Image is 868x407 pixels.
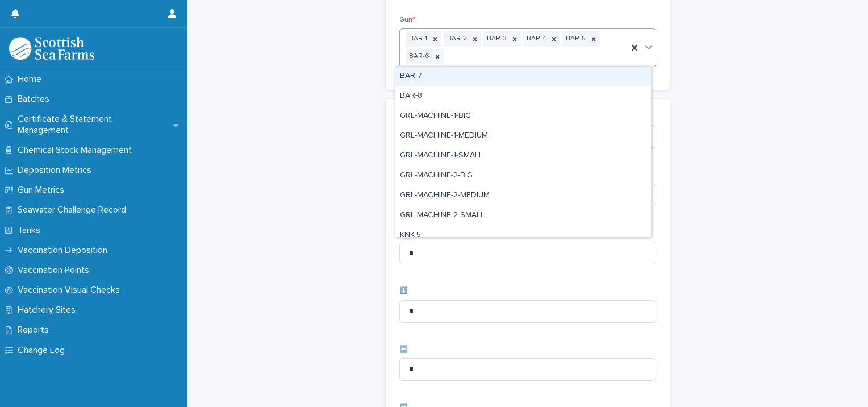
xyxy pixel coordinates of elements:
[13,265,98,276] p: Vaccination Points
[399,346,408,353] span: ⬅️
[399,288,408,294] span: ⬇️
[13,285,129,296] p: Vaccination Visual Checks
[562,31,587,47] div: BAR-5
[395,126,651,146] div: GRL-MACHINE-1-MEDIUM
[13,185,73,196] p: Gun Metrics
[523,31,548,47] div: BAR-4
[13,145,141,156] p: Chemical Stock Management
[13,225,49,236] p: Tanks
[395,86,651,106] div: BAR-8
[13,305,85,315] p: Hatchery Sites
[399,16,415,23] span: Gun
[395,206,651,226] div: GRL-MACHINE-2-SMALL
[395,106,651,126] div: GRL-MACHINE-1-BIG
[13,325,58,335] p: Reports
[395,67,651,86] div: BAR-7
[13,345,74,356] p: Change Log
[13,245,116,256] p: Vaccination Deposition
[13,165,101,176] p: Deposition Metrics
[395,166,651,186] div: GRL-MACHINE-2-BIG
[13,114,173,135] p: Certificate & Statement Management
[406,49,431,64] div: BAR-6
[395,226,651,246] div: KNK-5
[395,186,651,206] div: GRL-MACHINE-2-MEDIUM
[444,31,469,47] div: BAR-2
[13,74,51,85] p: Home
[406,31,429,47] div: BAR-1
[483,31,508,47] div: BAR-3
[9,37,94,60] img: uOABhIYSsOPhGJQdTwEw
[13,205,135,215] p: Seawater Challenge Record
[395,146,651,166] div: GRL-MACHINE-1-SMALL
[13,94,59,105] p: Batches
